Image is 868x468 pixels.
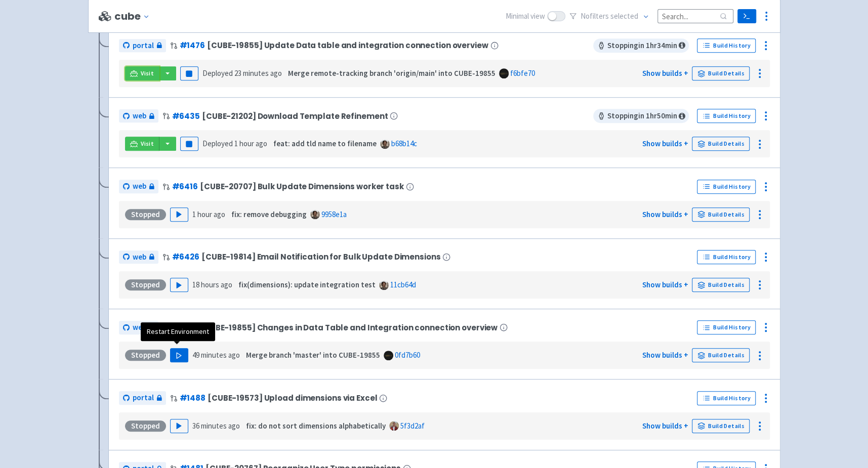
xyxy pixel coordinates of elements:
[170,419,188,433] button: Play
[125,66,159,80] a: Visit
[642,68,688,78] a: Show builds +
[692,66,750,80] a: Build Details
[207,41,488,50] span: [CUBE-19855] Update Data table and integration connection overview
[642,139,688,148] a: Show builds +
[692,207,750,222] a: Build Details
[697,180,756,194] a: Build History
[593,109,689,123] span: Stopping in 1 hr 50 min
[170,278,188,292] button: Play
[231,209,307,219] strong: fix: remove debugging
[395,350,420,360] a: 0fd7b60
[202,112,388,120] span: [CUBE-21202] Download Template Refinement
[172,322,198,333] a: #6415
[180,40,205,51] a: #1476
[288,68,495,78] strong: Merge remote-tracking branch 'origin/main' into CUBE-19855
[697,391,756,405] a: Build History
[642,350,688,360] a: Show builds +
[697,38,756,53] a: Build History
[180,393,205,403] a: #1488
[125,137,159,151] a: Visit
[133,40,154,52] span: portal
[642,280,688,289] a: Show builds +
[125,209,166,220] div: Stopped
[202,139,267,148] span: Deployed
[114,11,153,22] button: cube
[246,421,386,431] strong: fix: do not sort dimensions alphabetically
[390,280,416,289] a: 11cb64d
[200,182,404,191] span: [CUBE-20707] Bulk Update Dimensions worker task
[170,348,188,362] button: Play
[593,38,689,53] span: Stopping in 1 hr 34 min
[192,421,240,431] time: 36 minutes ago
[172,111,200,121] a: #6435
[180,66,198,80] button: Pause
[510,68,535,78] a: f6bfe70
[234,68,282,78] time: 23 minutes ago
[125,279,166,290] div: Stopped
[172,181,198,192] a: #6416
[697,109,756,123] a: Build History
[506,11,545,22] span: Minimal view
[273,139,377,148] strong: feat: add tld name to filename
[170,207,188,222] button: Play
[238,280,376,289] strong: fix(dimensions): update integration test
[737,9,756,23] a: Terminal
[119,391,166,405] a: portal
[201,252,440,261] span: [CUBE-19814] Email Notification for Bulk Update Dimensions
[610,11,638,21] span: selected
[180,137,198,151] button: Pause
[141,140,154,148] span: Visit
[192,209,225,219] time: 1 hour ago
[697,250,756,264] a: Build History
[697,320,756,334] a: Build History
[192,280,232,289] time: 18 hours ago
[692,137,750,151] a: Build Details
[642,209,688,219] a: Show builds +
[202,68,282,78] span: Deployed
[172,251,199,262] a: #6426
[133,181,146,192] span: web
[246,350,380,360] strong: Merge branch 'master' into CUBE-19855
[133,251,146,263] span: web
[119,180,158,193] a: web
[321,209,347,219] a: 9958e1a
[692,419,750,433] a: Build Details
[125,420,166,432] div: Stopped
[400,421,425,431] a: 5f3d2af
[119,109,158,123] a: web
[234,139,267,148] time: 1 hour ago
[133,322,146,333] span: web
[192,350,240,360] time: 49 minutes ago
[657,9,733,23] input: Search...
[581,11,638,22] span: No filter s
[642,421,688,431] a: Show builds +
[119,321,158,334] a: web
[141,69,154,77] span: Visit
[692,348,750,362] a: Build Details
[692,278,750,292] a: Build Details
[119,250,158,264] a: web
[133,392,154,404] span: portal
[119,39,166,53] a: portal
[208,394,378,402] span: [CUBE-19573] Upload dimensions via Excel
[133,110,146,122] span: web
[391,139,417,148] a: b68b14c
[125,350,166,361] div: Stopped
[200,323,498,332] span: [CUBE-19855] Changes in Data Table and Integration connection overview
